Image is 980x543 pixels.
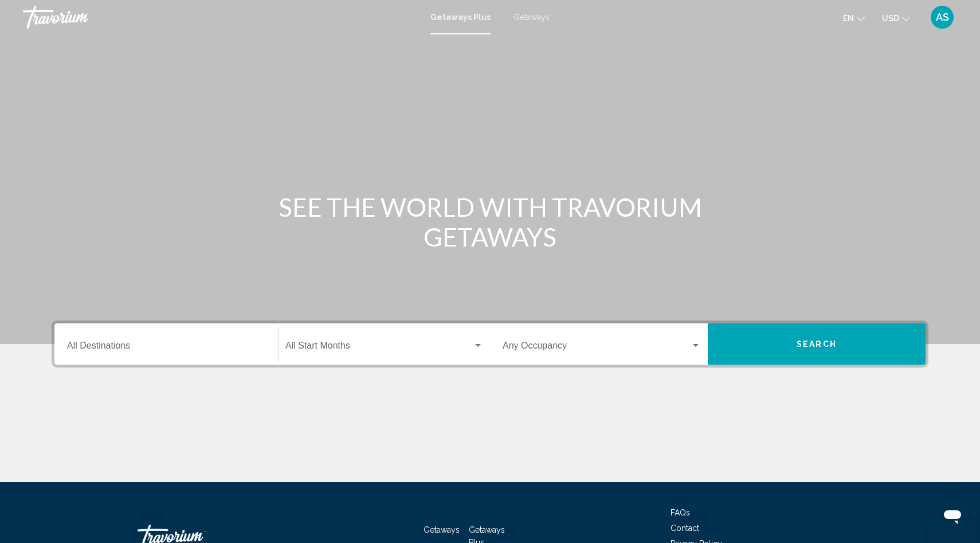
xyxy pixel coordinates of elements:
[936,11,949,23] span: AS
[671,508,690,517] a: FAQs
[430,13,491,22] a: Getaways Plus
[54,323,926,365] div: Search widget
[513,13,550,22] a: Getaways
[275,192,705,252] h1: SEE THE WORLD WITH TRAVORIUM GETAWAYS
[23,6,419,29] a: Travorium
[424,525,460,534] a: Getaways
[671,524,699,533] a: Contact
[843,14,854,23] span: en
[882,14,899,23] span: USD
[934,497,971,534] iframe: Button to launch messaging window
[927,5,957,29] button: User Menu
[843,10,865,26] button: Change language
[882,10,910,26] button: Change currency
[797,340,837,349] span: Search
[708,323,926,365] button: Search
